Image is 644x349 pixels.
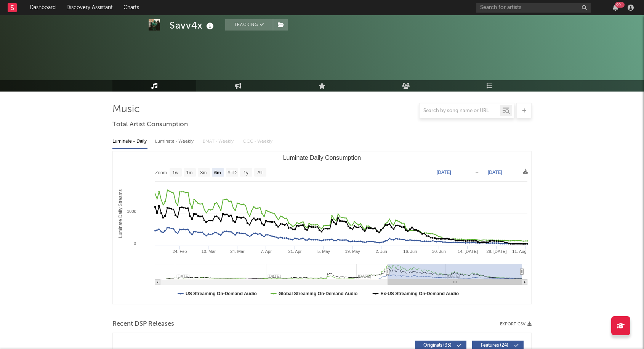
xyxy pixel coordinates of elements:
text: 0 [134,241,136,246]
span: Originals ( 33 ) [420,343,455,348]
span: Features ( 24 ) [477,343,512,348]
text: 100k [127,209,136,214]
text: 1m [186,170,193,175]
text: Ex-US Streaming On-Demand Audio [381,291,459,296]
text: YTD [227,170,237,175]
text: 11. Aug [512,249,526,254]
text: 30. Jun [432,249,446,254]
text: 16. Jun [403,249,417,254]
text: All [257,170,262,175]
span: Recent DSP Releases [112,320,174,329]
text: 7. Apr [261,249,272,254]
span: Total Artist Consumption [112,120,188,129]
text: 14. [DATE] [458,249,478,254]
text: 5. May [317,249,330,254]
text: Luminate Daily Consumption [283,154,361,161]
text: Luminate Daily Streams [118,189,123,238]
text: Global Streaming On-Demand Audio [279,291,358,296]
text: 6m [214,170,221,175]
text: 24. Feb [173,249,187,254]
text: 10. Mar [202,249,216,254]
text: [DATE] [437,170,451,175]
text: 3m [200,170,207,175]
text: 1w [173,170,179,175]
text: Zoom [155,170,167,175]
button: Export CSV [500,322,532,326]
text: → [475,170,479,175]
text: 1y [244,170,248,175]
button: 99+ [613,5,618,11]
text: US Streaming On-Demand Audio [186,291,257,296]
text: 24. Mar [230,249,245,254]
text: 28. [DATE] [487,249,507,254]
div: Luminate - Daily [112,135,147,148]
button: Tracking [225,19,273,31]
text: 19. May [345,249,360,254]
svg: Luminate Daily Consumption [113,151,531,304]
text: [DATE] [488,170,502,175]
input: Search for artists [476,3,591,13]
text: 21. Apr [288,249,302,254]
div: Savv4x [170,19,216,32]
input: Search by song name or URL [420,108,500,114]
div: 99 + [615,2,625,8]
text: 2. Jun [376,249,387,254]
div: Luminate - Weekly [155,135,195,148]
